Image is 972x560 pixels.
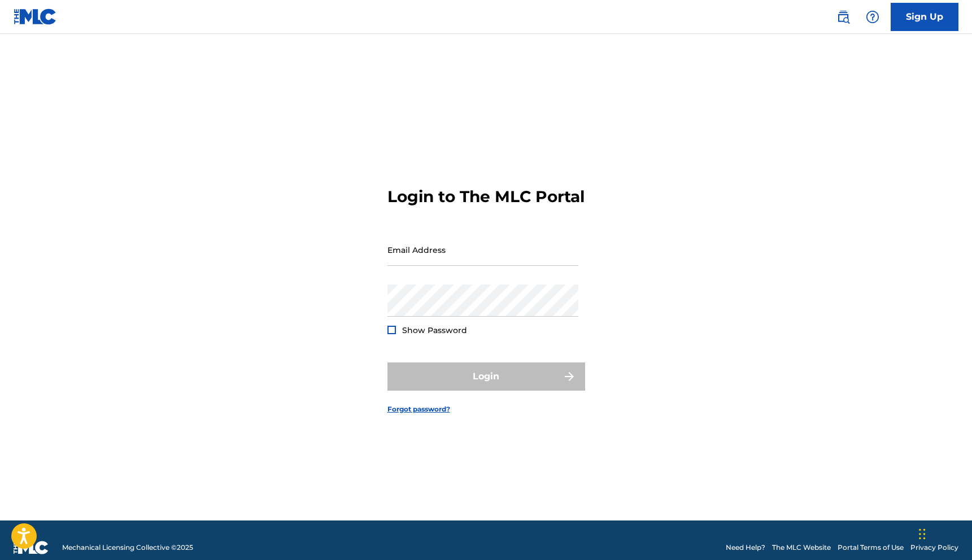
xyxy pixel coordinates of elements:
a: Public Search [832,6,855,28]
div: Drag [919,517,926,551]
a: Forgot password? [387,404,450,414]
img: help [866,10,879,24]
a: Privacy Policy [910,542,958,553]
span: Show Password [402,325,467,335]
a: Sign Up [891,3,958,31]
span: Mechanical Licensing Collective © 2025 [62,542,193,553]
a: Portal Terms of Use [838,542,904,553]
a: Need Help? [726,542,765,553]
div: Help [861,6,884,28]
h3: Login to The MLC Portal [387,187,585,207]
img: search [836,10,850,24]
img: MLC Logo [14,8,57,25]
a: The MLC Website [772,542,831,553]
iframe: Chat Widget [916,506,972,560]
img: logo [14,541,49,554]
